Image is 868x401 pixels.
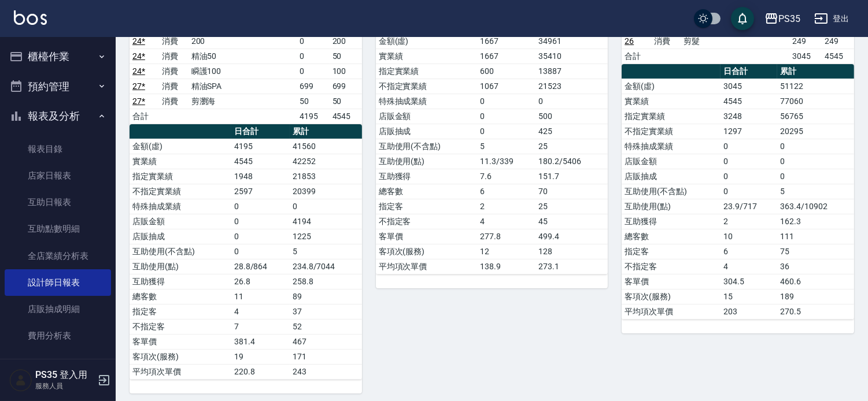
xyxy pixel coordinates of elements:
[778,12,800,26] div: PS35
[822,49,854,64] td: 4545
[159,49,189,64] td: 消費
[5,322,111,349] a: 費用分析表
[477,229,535,244] td: 277.8
[777,259,854,274] td: 36
[777,244,854,259] td: 75
[535,184,608,199] td: 70
[622,244,721,259] td: 指定客
[376,199,478,214] td: 指定客
[290,229,362,244] td: 1225
[9,369,32,392] img: Person
[231,124,290,139] th: 日合計
[477,94,535,109] td: 0
[535,94,608,109] td: 0
[130,214,231,229] td: 店販金額
[721,124,777,139] td: 1297
[5,136,111,162] a: 報表目錄
[622,169,721,184] td: 店販抽成
[231,259,290,274] td: 28.8/864
[330,34,362,49] td: 200
[130,364,231,379] td: 平均項次單價
[622,154,721,169] td: 店販金額
[231,154,290,169] td: 4545
[290,334,362,349] td: 467
[822,34,854,49] td: 249
[297,109,330,124] td: 4195
[477,259,535,274] td: 138.9
[622,184,721,199] td: 互助使用(不含點)
[35,369,94,381] h5: PS35 登入用
[721,64,777,79] th: 日合計
[777,229,854,244] td: 111
[330,64,362,79] td: 100
[789,34,822,49] td: 249
[231,214,290,229] td: 0
[777,94,854,109] td: 77060
[477,64,535,79] td: 600
[189,49,297,64] td: 精油50
[760,7,805,31] button: PS35
[130,139,231,154] td: 金額(虛)
[159,94,189,109] td: 消費
[35,381,94,391] p: 服務人員
[290,304,362,319] td: 37
[290,214,362,229] td: 4194
[535,259,608,274] td: 273.1
[189,94,297,109] td: 剪瀏海
[777,274,854,289] td: 460.6
[535,49,608,64] td: 35410
[290,289,362,304] td: 89
[130,154,231,169] td: 實業績
[477,49,535,64] td: 1667
[231,244,290,259] td: 0
[130,274,231,289] td: 互助獲得
[290,169,362,184] td: 21853
[622,94,721,109] td: 實業績
[231,139,290,154] td: 4195
[777,184,854,199] td: 5
[535,64,608,79] td: 13887
[721,244,777,259] td: 6
[535,229,608,244] td: 499.4
[721,184,777,199] td: 0
[376,229,478,244] td: 客單價
[231,304,290,319] td: 4
[535,139,608,154] td: 25
[777,124,854,139] td: 20295
[777,214,854,229] td: 162.3
[789,49,822,64] td: 3045
[290,139,362,154] td: 41560
[477,124,535,139] td: 0
[622,124,721,139] td: 不指定實業績
[5,189,111,216] a: 互助日報表
[376,109,478,124] td: 店販金額
[130,289,231,304] td: 總客數
[130,304,231,319] td: 指定客
[376,49,478,64] td: 實業績
[330,94,362,109] td: 50
[535,214,608,229] td: 45
[5,269,111,296] a: 設計師日報表
[159,64,189,79] td: 消費
[5,162,111,189] a: 店家日報表
[777,169,854,184] td: 0
[622,199,721,214] td: 互助使用(點)
[810,8,854,29] button: 登出
[189,64,297,79] td: 瞬護100
[535,79,608,94] td: 21523
[376,64,478,79] td: 指定實業績
[290,364,362,379] td: 243
[681,34,789,49] td: 剪髮
[290,349,362,364] td: 171
[622,49,651,64] td: 合計
[721,259,777,274] td: 4
[777,109,854,124] td: 56765
[290,274,362,289] td: 258.8
[290,124,362,139] th: 累計
[130,229,231,244] td: 店販抽成
[535,244,608,259] td: 128
[477,214,535,229] td: 4
[622,139,721,154] td: 特殊抽成業績
[731,7,754,30] button: save
[477,199,535,214] td: 2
